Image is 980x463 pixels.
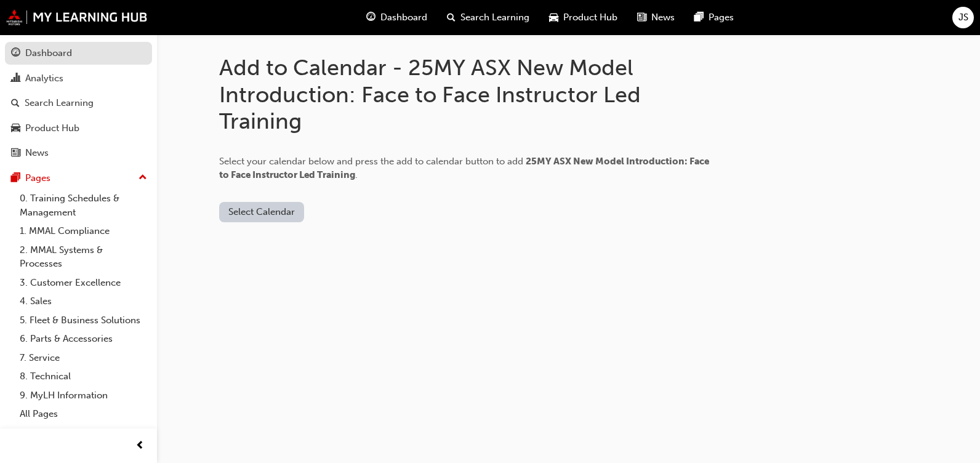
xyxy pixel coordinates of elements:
[25,71,63,86] div: Analytics
[11,98,20,109] span: search-icon
[958,10,968,25] span: JS
[11,123,20,134] span: car-icon
[539,5,627,30] a: car-iconProduct Hub
[15,367,152,386] a: 8. Technical
[15,348,152,368] a: 7. Service
[5,42,152,65] a: Dashboard
[15,311,152,330] a: 5. Fleet & Business Solutions
[437,5,539,30] a: search-iconSearch Learning
[694,10,704,25] span: pages-icon
[135,438,145,454] span: prev-icon
[15,189,152,222] a: 0. Training Schedules & Management
[15,405,152,424] a: All Pages
[5,39,152,167] button: DashboardAnalyticsSearch LearningProduct HubNews
[5,67,152,90] a: Analytics
[15,222,152,241] a: 1. MMAL Compliance
[447,10,456,25] span: search-icon
[219,202,304,222] button: Select Calendar
[11,48,20,59] span: guage-icon
[709,10,734,25] span: Pages
[5,167,152,190] button: Pages
[5,117,152,140] a: Product Hub
[15,241,152,273] a: 2. MMAL Systems & Processes
[11,73,20,84] span: chart-icon
[25,121,79,135] div: Product Hub
[11,173,20,184] span: pages-icon
[219,156,709,181] span: Select your calendar below and press the add to calendar button to add .
[11,148,20,159] span: news-icon
[549,10,558,25] span: car-icon
[25,146,49,160] div: News
[627,5,685,30] a: news-iconNews
[5,142,152,164] a: News
[15,273,152,292] a: 3. Customer Excellence
[356,5,437,30] a: guage-iconDashboard
[366,10,376,25] span: guage-icon
[952,7,974,28] button: JS
[25,46,72,60] div: Dashboard
[637,10,646,25] span: news-icon
[15,292,152,311] a: 4. Sales
[5,92,152,115] a: Search Learning
[380,10,427,25] span: Dashboard
[139,170,147,186] span: up-icon
[6,9,148,25] img: mmal
[563,10,617,25] span: Product Hub
[219,54,712,135] h1: Add to Calendar - 25MY ASX New Model Introduction: Face to Face Instructor Led Training
[25,96,94,110] div: Search Learning
[25,171,50,185] div: Pages
[15,386,152,405] a: 9. MyLH Information
[460,10,529,25] span: Search Learning
[685,5,744,30] a: pages-iconPages
[651,10,675,25] span: News
[15,329,152,348] a: 6. Parts & Accessories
